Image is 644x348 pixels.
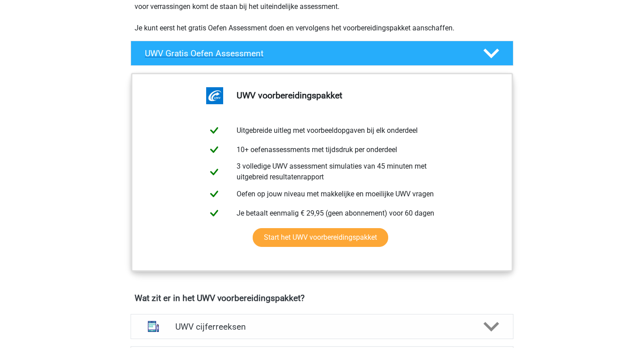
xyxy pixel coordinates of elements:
h4: UWV cijferreeksen [175,322,468,332]
img: cijferreeksen [142,315,165,338]
h4: UWV Gratis Oefen Assessment [145,48,469,59]
h4: Wat zit er in het UWV voorbereidingspakket? [135,293,509,303]
a: UWV Gratis Oefen Assessment [127,41,517,66]
a: Start het UWV voorbereidingspakket [253,228,388,247]
a: cijferreeksen UWV cijferreeksen [127,314,517,339]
